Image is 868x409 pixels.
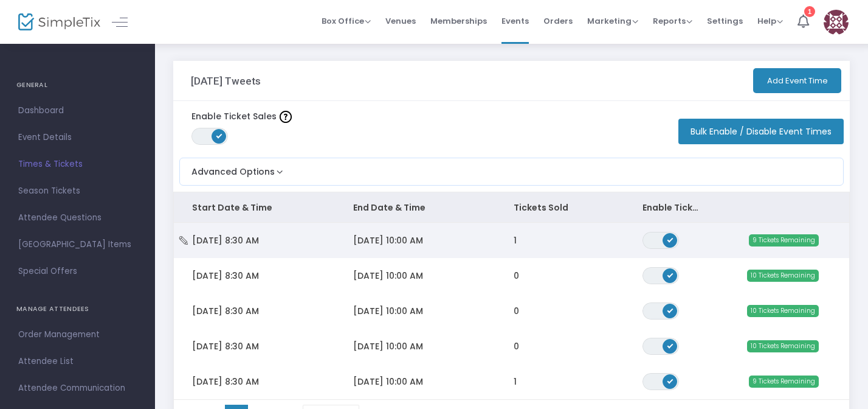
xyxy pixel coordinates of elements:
span: ON [667,377,673,383]
span: 1 [514,376,517,388]
th: Tickets Sold [495,192,624,223]
span: 0 [514,270,519,282]
span: 0 [514,340,519,352]
span: Box Office [322,15,371,27]
span: 10 Tickets Remaining [747,340,819,352]
span: [DATE] 8:30 AM [192,376,259,388]
div: 1 [804,6,815,17]
span: 10 Tickets Remaining [747,270,819,282]
span: [DATE] 10:00 AM [353,234,423,246]
span: Attendee Questions [18,210,137,226]
span: [DATE] 8:30 AM [192,305,259,317]
h3: [DATE] Tweets [191,75,261,87]
span: 9 Tickets Remaining [749,234,819,246]
span: Dashboard [18,103,137,119]
span: Help [757,15,783,27]
span: Marketing [587,15,638,27]
span: Times & Tickets [18,156,137,172]
span: [GEOGRAPHIC_DATA] Items [18,237,137,253]
div: Data table [174,192,849,399]
th: Enable Ticket Sales [624,192,721,223]
span: Attendee List [18,354,137,369]
span: ON [667,271,673,278]
img: question-mark [280,111,292,123]
span: ON [667,342,673,348]
span: [DATE] 10:00 AM [353,340,423,352]
span: 0 [514,305,519,317]
span: Reports [653,15,692,27]
span: ON [667,236,673,242]
span: 1 [514,234,517,246]
span: [DATE] 8:30 AM [192,270,259,282]
h4: GENERAL [16,73,139,97]
h4: MANAGE ATTENDEES [16,297,139,321]
span: [DATE] 10:00 AM [353,305,423,317]
span: Attendee Communication [18,380,137,396]
button: Advanced Options [180,158,286,178]
span: Event Details [18,130,137,145]
button: Bulk Enable / Disable Event Times [678,119,844,144]
span: Settings [707,5,743,37]
span: Memberships [430,5,487,37]
span: ON [667,307,673,313]
span: [DATE] 10:00 AM [353,376,423,388]
span: [DATE] 8:30 AM [192,234,259,246]
button: Add Event Time [753,68,841,93]
span: Orders [543,5,573,37]
label: Enable Ticket Sales [191,110,292,123]
th: End Date & Time [335,192,496,223]
span: Venues [385,5,416,37]
span: [DATE] 10:00 AM [353,270,423,282]
th: Start Date & Time [174,192,335,223]
span: [DATE] 8:30 AM [192,340,259,352]
span: 10 Tickets Remaining [747,305,819,317]
span: Season Tickets [18,183,137,199]
span: 9 Tickets Remaining [749,376,819,388]
span: Events [501,5,529,37]
span: Special Offers [18,264,137,279]
span: ON [216,133,222,139]
span: Order Management [18,327,137,343]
